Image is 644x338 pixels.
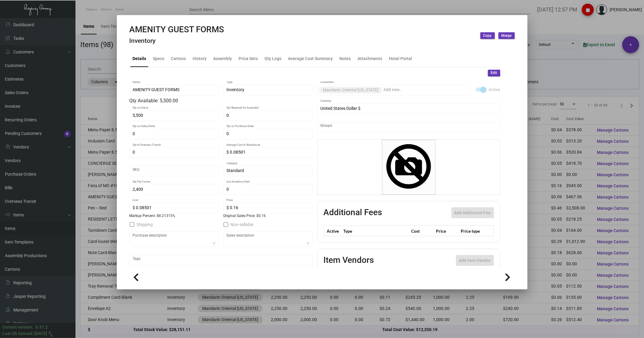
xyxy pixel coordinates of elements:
[130,97,312,104] div: Qty Available: 5,500.00
[130,37,224,45] h4: Inventory
[434,226,459,236] th: Price
[133,56,146,62] div: Details
[389,56,412,62] div: Hotel Portal
[213,56,232,62] div: Assembly
[489,86,500,93] span: Active
[2,324,33,330] div: Current version:
[501,33,512,38] span: Merge
[459,258,491,263] span: Add item Vendor
[153,56,165,62] div: Specs
[320,125,497,130] input: Add new..
[137,221,153,228] span: Shipping
[324,207,382,218] h2: Additional Fees
[410,226,434,236] th: Cost
[130,24,224,35] h2: AMENITY GUEST FORMS
[36,324,48,330] div: 0.51.2
[498,32,515,39] button: Merge
[483,33,492,38] span: Copy
[239,56,258,62] div: Price Sets
[480,32,495,39] button: Copy
[456,255,494,266] button: Add item Vendor
[454,210,491,215] span: Add Additional Fee
[193,56,207,62] div: History
[342,226,410,236] th: Type
[319,87,382,94] mat-chip: Mandarin Oriental [US_STATE]
[324,255,374,266] h2: Item Vendors
[324,226,342,236] th: Active
[459,226,486,236] th: Price type
[231,221,254,228] span: Non-sellable
[288,56,333,62] div: Average Cost Summary
[383,88,467,92] input: Add new..
[340,56,351,62] div: Notes
[265,56,282,62] div: Qty Logs
[358,56,383,62] div: Attachments
[171,56,186,62] div: Cartons
[488,70,500,76] button: Edit
[2,330,47,337] div: Last Qb Synced: [DATE]
[491,70,497,75] span: Edit
[451,207,494,218] button: Add Additional Fee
